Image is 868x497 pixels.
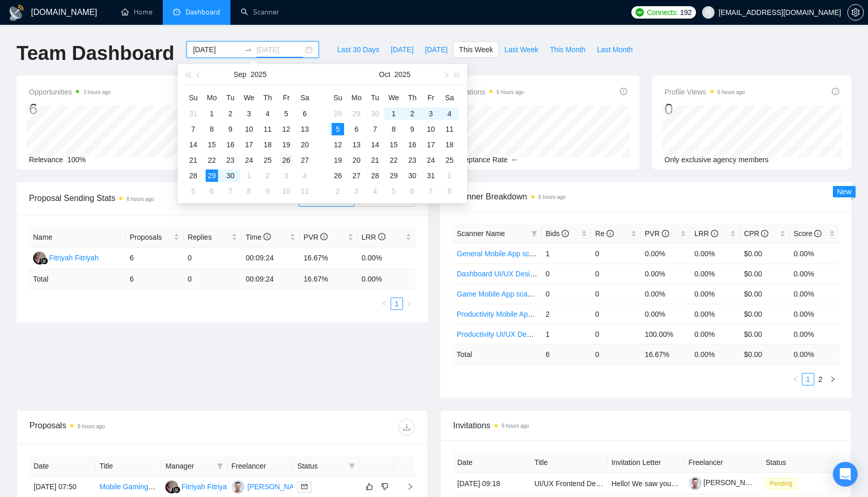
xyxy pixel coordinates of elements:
[215,458,225,474] span: filter
[277,137,296,152] td: 2025-09-19
[349,463,355,469] span: filter
[827,373,839,385] button: right
[240,168,258,183] td: 2025-10-01
[296,137,314,152] td: 2025-09-20
[203,89,221,106] th: Mo
[550,44,585,55] span: This Month
[83,89,111,95] time: 3 hours ago
[403,152,422,168] td: 2025-10-23
[8,5,25,21] img: logo
[381,483,389,491] span: dislike
[394,64,410,85] button: 2025
[187,107,199,120] div: 31
[425,169,437,182] div: 31
[240,183,258,199] td: 2025-10-08
[403,137,422,152] td: 2025-10-16
[766,478,797,489] span: Pending
[241,8,279,17] a: searchScanner
[403,121,422,137] td: 2025-10-09
[240,137,258,152] td: 2025-09-17
[384,152,403,168] td: 2025-10-22
[443,138,456,151] div: 18
[243,138,255,151] div: 17
[243,107,255,120] div: 3
[206,107,218,120] div: 1
[301,484,307,490] span: mail
[512,156,517,164] span: --
[645,229,669,238] span: PVR
[221,183,240,199] td: 2025-10-07
[280,154,292,166] div: 26
[440,89,459,106] th: Sa
[369,123,381,135] div: 7
[350,138,363,151] div: 13
[422,168,440,183] td: 2025-10-31
[184,168,203,183] td: 2025-09-28
[607,230,614,237] span: info-circle
[49,252,99,263] div: Fitriyah Fitriyah
[332,169,344,182] div: 26
[369,185,381,197] div: 4
[388,107,400,120] div: 1
[647,7,678,18] span: Connects:
[221,152,240,168] td: 2025-09-23
[29,192,299,205] span: Proposal Sending Stats
[231,480,244,493] img: IA
[247,481,307,492] div: [PERSON_NAME]
[261,169,274,182] div: 2
[814,373,827,385] li: 2
[793,376,799,382] span: left
[802,373,814,385] li: 1
[425,107,437,120] div: 3
[406,169,419,182] div: 30
[332,138,344,151] div: 12
[193,44,240,55] input: Start date
[261,154,274,166] div: 25
[165,482,231,490] a: FFFitriyah Fitriyah
[29,227,126,247] th: Name
[280,185,292,197] div: 10
[126,227,183,247] th: Proposals
[391,298,402,309] a: 1
[422,121,440,137] td: 2025-10-10
[337,44,379,55] span: Last 30 Days
[240,89,258,106] th: We
[251,64,267,85] button: 2025
[347,106,366,121] td: 2025-09-29
[440,152,459,168] td: 2025-10-25
[296,168,314,183] td: 2025-10-04
[258,106,277,121] td: 2025-09-04
[347,183,366,199] td: 2025-11-03
[243,154,255,166] div: 24
[41,257,48,265] img: gigradar-bm.png
[329,183,347,199] td: 2025-11-02
[366,183,384,199] td: 2025-11-04
[277,168,296,183] td: 2025-10-03
[425,138,437,151] div: 17
[187,123,199,135] div: 7
[457,229,505,238] span: Scanner Name
[384,121,403,137] td: 2025-10-08
[280,169,292,182] div: 3
[620,88,627,95] span: info-circle
[366,121,384,137] td: 2025-10-07
[350,154,363,166] div: 20
[406,123,419,135] div: 9
[258,183,277,199] td: 2025-10-09
[329,89,347,106] th: Su
[347,121,366,137] td: 2025-10-06
[544,41,591,58] button: This Month
[203,168,221,183] td: 2025-09-29
[440,106,459,121] td: 2025-10-04
[224,123,237,135] div: 9
[388,185,400,197] div: 5
[258,168,277,183] td: 2025-10-02
[440,183,459,199] td: 2025-11-08
[802,374,814,385] a: 1
[240,121,258,137] td: 2025-09-10
[187,169,199,182] div: 28
[17,41,174,66] h1: Team Dashboard
[379,64,391,85] button: Oct
[366,152,384,168] td: 2025-10-21
[391,298,403,310] li: 1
